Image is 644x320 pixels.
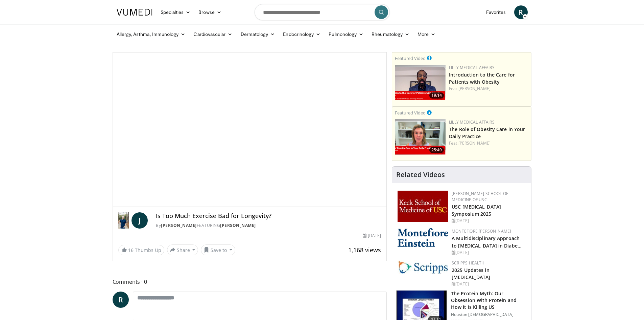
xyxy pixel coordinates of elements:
[132,212,148,229] a: J
[367,27,413,41] a: Rheumatology
[452,250,526,256] div: [DATE]
[451,290,527,311] h3: The Protein Myth: Our Obsession With Protein and How It Is Killing US
[396,171,445,179] h4: Related Videos
[201,244,235,255] button: Save to
[449,126,525,140] a: The Role of Obesity Care in Your Daily Practice
[156,222,381,229] div: By FEATURING
[395,55,426,61] small: Featured Video
[194,5,225,19] a: Browse
[118,245,164,255] a: 16 Thumbs Up
[113,27,190,41] a: Allergy, Asthma, Immunology
[113,52,387,207] video-js: Video Player
[395,110,426,116] small: Featured Video
[156,212,381,220] h4: Is Too Much Exercise Bad for Longevity?
[395,65,446,100] img: acc2e291-ced4-4dd5-b17b-d06994da28f3.png.150x105_q85_crop-smart_upscale.png
[128,247,134,253] span: 16
[449,86,528,92] div: Feat.
[395,119,446,155] img: e1208b6b-349f-4914-9dd7-f97803bdbf1d.png.150x105_q85_crop-smart_upscale.png
[398,260,448,274] img: c9f2b0b7-b02a-4276-a72a-b0cbb4230bc1.jpg.150x105_q85_autocrop_double_scale_upscale_version-0.2.jpg
[449,119,495,125] a: Lilly Medical Affairs
[429,92,444,99] span: 19:14
[452,281,526,287] div: [DATE]
[458,86,491,91] a: [PERSON_NAME]
[237,27,279,41] a: Dermatology
[413,27,439,41] a: More
[449,65,495,70] a: Lilly Medical Affairs
[452,235,522,249] a: A Multidisciplinary Approach to [MEDICAL_DATA] in Diabe…
[118,212,129,229] img: Dr. Jordan Rennicke
[189,27,236,41] a: Cardiovascular
[398,228,448,247] img: b0142b4c-93a1-4b58-8f91-5265c282693c.png.150x105_q85_autocrop_double_scale_upscale_version-0.2.png
[325,27,367,41] a: Pulmonology
[451,312,527,317] p: Houston [DEMOGRAPHIC_DATA]
[395,119,446,155] a: 25:49
[452,218,526,224] div: [DATE]
[395,65,446,100] a: 19:14
[363,233,381,239] div: [DATE]
[449,71,515,85] a: Introduction to the Care for Patients with Obesity
[161,222,197,228] a: [PERSON_NAME]
[452,191,508,202] a: [PERSON_NAME] School of Medicine of USC
[452,267,490,280] a: 2025 Updates in [MEDICAL_DATA]
[113,292,129,308] a: R
[348,246,381,254] span: 1,168 views
[514,5,528,19] a: R
[255,4,390,20] input: Search topics, interventions
[157,5,195,19] a: Specialties
[167,244,198,255] button: Share
[452,228,511,234] a: Montefiore [PERSON_NAME]
[429,147,444,153] span: 25:49
[482,5,510,19] a: Favorites
[458,140,491,146] a: [PERSON_NAME]
[449,140,528,146] div: Feat.
[452,260,484,266] a: Scripps Health
[113,277,387,286] span: Comments 0
[452,204,501,217] a: USC [MEDICAL_DATA] Symposium 2025
[398,191,448,222] img: 7b941f1f-d101-407a-8bfa-07bd47db01ba.png.150x105_q85_autocrop_double_scale_upscale_version-0.2.jpg
[220,222,256,228] a: [PERSON_NAME]
[279,27,325,41] a: Endocrinology
[117,9,152,16] img: VuMedi Logo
